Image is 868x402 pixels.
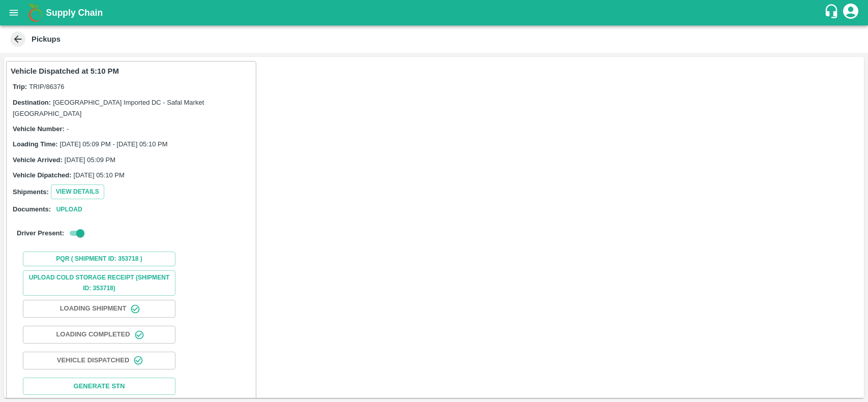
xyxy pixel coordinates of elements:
[46,8,103,18] b: Supply Chain
[23,270,175,296] button: Upload Cold Storage Receipt (SHIPMENT ID: 353718)
[13,140,58,148] label: Loading Time:
[74,171,125,179] span: [DATE] 05:10 PM
[13,205,51,213] label: Documents:
[13,171,72,179] label: Vehicle Dipatched:
[17,229,64,237] label: Driver Present:
[51,184,104,199] button: View Details
[23,300,175,318] button: Loading Shipment
[13,99,51,106] label: Destination:
[13,188,49,196] label: Shipments:
[13,83,27,90] label: Trip:
[67,125,69,133] span: -
[842,2,860,23] div: account of current user
[46,6,824,20] a: Supply Chain
[2,1,25,24] button: open drawer
[53,204,85,215] button: Upload
[23,252,175,266] button: PQR ( Shipment Id: 353718 )
[25,3,46,23] img: logo
[32,35,61,43] b: Pickups
[824,4,842,22] div: customer-support
[23,326,175,344] button: Loading Completed
[23,378,175,395] button: Generate STN
[23,352,175,369] button: Vehicle Dispatched
[60,140,168,148] span: [DATE] 05:09 PM - [DATE] 05:10 PM
[11,66,119,77] p: Vehicle Dispatched at 5:10 PM
[13,99,204,117] span: [GEOGRAPHIC_DATA] Imported DC - Safal Market [GEOGRAPHIC_DATA]
[65,156,115,164] span: [DATE] 05:09 PM
[13,125,65,133] label: Vehicle Number:
[13,156,63,164] label: Vehicle Arrived:
[29,83,64,90] span: TRIP/86376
